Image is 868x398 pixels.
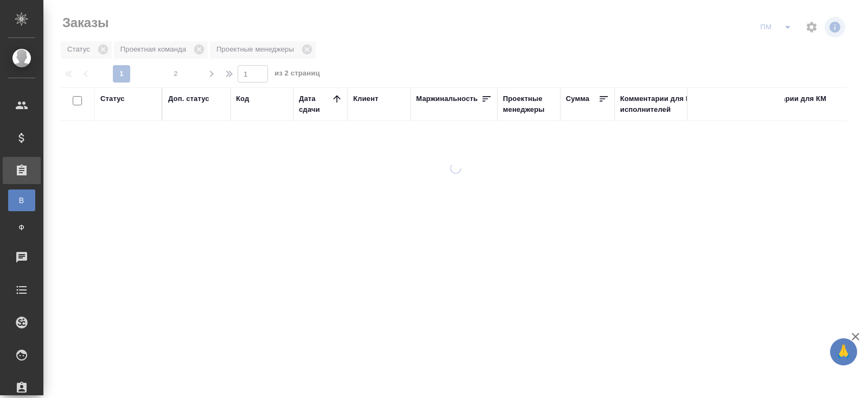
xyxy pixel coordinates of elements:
button: 🙏 [830,338,857,365]
div: Статус [100,93,125,104]
a: Ф [8,217,35,238]
div: Код [236,93,249,104]
div: Клиент [353,93,378,104]
span: Ф [14,222,30,233]
a: В [8,189,35,211]
div: Проектные менеджеры [503,93,555,115]
span: 🙏 [834,340,853,363]
div: Комментарии для КМ [750,93,826,104]
div: Дата сдачи [299,93,331,115]
div: Комментарии для ПМ/исполнителей [620,93,739,115]
div: Доп. статус [168,93,209,104]
span: В [14,195,30,206]
div: Маржинальность [416,93,478,104]
div: Сумма [566,93,589,104]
